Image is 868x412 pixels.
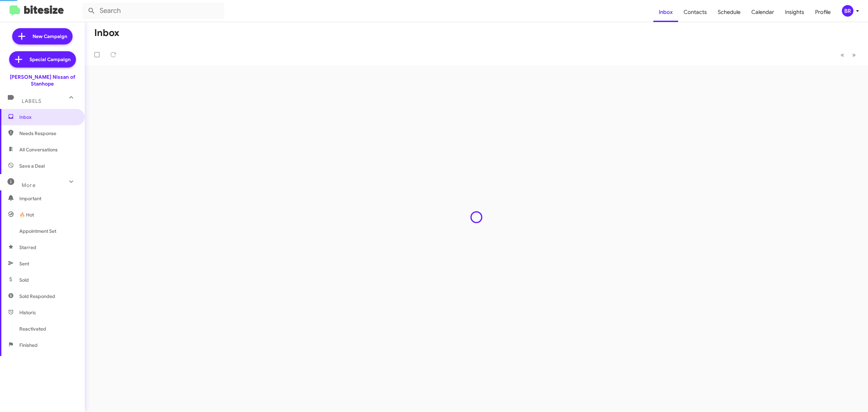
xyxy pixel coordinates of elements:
span: New Campaign [33,33,67,40]
button: Next [848,48,860,62]
span: Inbox [19,114,77,120]
span: Save a Deal [19,163,45,169]
span: Labels [22,98,41,104]
span: More [22,182,36,188]
span: Finished [19,342,38,349]
nav: Page navigation example [837,48,860,62]
a: Insights [780,2,810,22]
span: Sold [19,277,29,283]
a: Contacts [678,2,712,22]
span: Needs Response [19,130,77,137]
a: Inbox [653,2,678,22]
input: Search [82,3,224,19]
span: » [852,51,856,59]
span: All Conversations [19,146,58,153]
h1: Inbox [94,27,119,38]
div: BR [842,5,853,17]
a: New Campaign [12,28,73,44]
span: Appointment Set [19,228,56,235]
span: 🔥 Hot [19,211,34,218]
a: Calendar [746,2,780,22]
a: Schedule [712,2,746,22]
span: Reactivated [19,325,46,332]
span: Starred [19,244,36,251]
button: Previous [836,48,848,62]
a: Special Campaign [9,51,76,68]
span: Sold Responded [19,293,55,300]
span: Sent [19,260,29,267]
a: Profile [810,2,836,22]
span: « [841,51,844,59]
span: Special Campaign [29,56,71,63]
button: BR [836,5,861,17]
span: Important [19,195,77,202]
span: Historic [19,309,36,316]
